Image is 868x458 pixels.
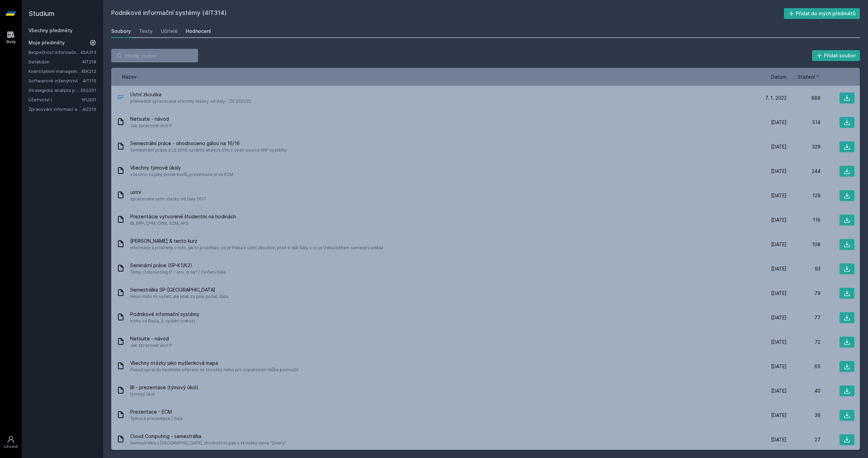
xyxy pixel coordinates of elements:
[130,335,172,342] span: Netsuite - návod
[186,24,211,38] a: Hodnocení
[130,342,172,349] span: Jak zpracovat úkol P
[787,387,821,394] div: 40
[130,164,233,171] span: Všechny týmové úkoly
[81,97,96,102] a: 1FU201
[771,387,787,394] span: [DATE]
[28,96,81,103] a: Účetnictví I.
[130,238,383,244] span: [PERSON_NAME] & tento kurz
[130,433,286,440] span: Cloud Computing - semestrálka
[111,28,131,35] div: Soubory
[771,412,787,419] span: [DATE]
[797,73,815,80] span: Stažení
[111,8,784,19] h2: Podnikové informační systémy (4IT314)
[139,28,153,35] div: Testy
[130,116,172,122] span: Netsuite - návod
[130,293,229,300] span: Něco málo mi vyčetl, ale jinak za plný počet. Gála.
[161,28,178,35] div: Učitelé
[130,244,383,251] span: informace a postřehy o tom, jak to probíhalo, co je třeba k ústní zkoušce, proč si dát Gálu a co ...
[771,241,787,248] span: [DATE]
[771,363,787,370] span: [DATE]
[111,49,198,62] input: Hledej soubor
[787,95,821,101] div: 888
[117,93,125,103] div: .DOCX
[111,24,131,38] a: Soubory
[771,192,787,199] span: [DATE]
[82,59,96,64] a: 4IT218
[130,318,199,324] span: kniha od Basla, 2. vydání (odkaz)
[771,168,787,175] span: [DATE]
[28,49,80,56] a: Bezpečnost informačních systémů
[130,366,298,373] span: Pokud opravdu nestíháte přípravu na zkoušky nebo pro zopakování může posloužit
[771,217,787,223] span: [DATE]
[130,140,287,147] span: Semestrální práce - ohodnoceno gálou na 16/16
[765,95,787,101] span: 7. 1. 2022
[787,290,821,297] div: 79
[787,412,821,419] div: 39
[83,78,96,83] a: 4IT115
[812,50,860,61] button: Přidat soubor
[771,314,787,321] span: [DATE]
[130,91,251,98] span: Ústní zkouška
[130,415,183,422] span: Týmová prezentace | Gála
[130,269,225,276] span: Téma: Outsourcing IT – ano, či ne? / Cvičení Gála
[771,265,787,272] span: [DATE]
[787,168,821,175] div: 244
[186,28,211,35] div: Hodnocení
[130,440,286,446] span: Semestrálka u [GEOGRAPHIC_DATA], zhodnotil to pak u zkoušky slovy "Dobrý"
[4,444,18,449] div: Uživatel
[1,432,20,453] a: Uživatel
[130,391,198,398] span: týmový úkol
[130,360,298,366] span: Všechny otázky jako myšlenková mapa
[771,290,787,297] span: [DATE]
[130,213,236,220] span: Prezentácie vytvorené študentmi na hodinách
[130,189,206,196] span: ustni
[787,217,821,223] div: 116
[130,171,233,178] span: všechno za plný počet bodů, prezentace je na ECM
[161,24,178,38] a: Učitelé
[28,106,82,113] a: Zpracování informací a znalostí
[771,119,787,126] span: [DATE]
[787,436,821,443] div: 27
[130,147,287,154] span: Semestrální práce z LS 2016 na téma analýza trhu s open source ERP systémy
[130,262,225,269] span: Seminární práce (SP-K1/K2)
[787,119,821,126] div: 514
[139,24,153,38] a: Testy
[28,68,81,75] a: Kvantitativní management
[787,241,821,248] div: 108
[130,311,199,318] span: Podnikové informační systémy
[6,39,16,44] div: Study
[130,384,198,391] span: BI - prezentace (týmový úkol)
[771,436,787,443] span: [DATE]
[28,87,80,94] a: Strategická analýza pro informatiky a statistiky
[771,73,787,80] button: Datum
[82,106,96,112] a: 4IZ210
[28,58,82,65] a: Databáze
[122,73,137,80] button: Název
[784,8,860,19] button: Přidat do mých předmětů
[130,98,251,105] span: přehledně zpracované všechny otázky od Gály - ZS 2021/22
[1,27,20,48] a: Study
[797,73,821,80] button: Stažení
[787,265,821,272] div: 93
[130,196,206,202] span: zpracovane ustni otazky od Galy 2017
[130,220,236,227] span: BI, ERP, CPM, CRM, SCM, APS
[130,286,229,293] span: Semestrálka SP-[GEOGRAPHIC_DATA]
[787,339,821,345] div: 72
[28,39,65,46] span: Moje předměty
[130,409,183,415] span: Prezentace - ECM
[28,77,83,84] a: Softwarové inženýrství
[771,143,787,150] span: [DATE]
[787,314,821,321] div: 77
[787,363,821,370] div: 65
[80,87,96,93] a: 3SG201
[787,143,821,150] div: 329
[80,49,96,55] a: 4SA313
[130,122,172,129] span: Jak zpracovat úkol P
[81,68,96,74] a: 4EK212
[771,339,787,345] span: [DATE]
[28,27,73,33] a: Všechny předměty
[787,192,821,199] div: 129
